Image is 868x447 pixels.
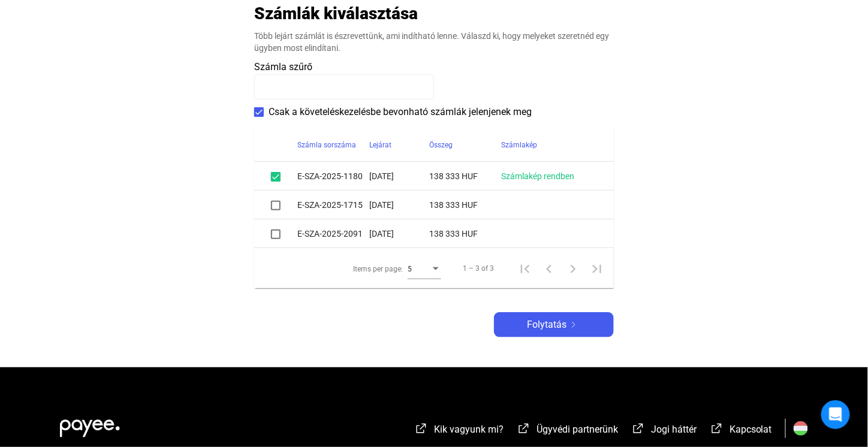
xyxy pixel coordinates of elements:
[297,138,356,152] div: Számla sorszáma
[517,422,531,434] img: external-link-white
[429,138,453,152] div: Összeg
[297,191,369,219] td: E-SZA-2025-1715
[794,421,808,436] img: HU.svg
[585,256,609,280] button: Last page
[414,422,429,434] img: external-link-white
[369,191,429,219] td: [DATE]
[631,422,646,434] img: external-link-white
[414,425,504,437] a: external-link-whiteKik vagyunk mi?
[501,138,537,152] div: Számlakép
[429,162,501,191] td: 138 333 HUF
[408,261,441,276] mat-select: Items per page:
[537,424,618,435] span: Ügyvédi partnerünk
[631,425,697,437] a: external-link-whiteJogi háttér
[254,30,614,54] div: Több lejárt számlát is észrevettünk, ami indítható lenne. Válaszd ki, hogy melyeket szeretnéd egy...
[513,256,537,280] button: First page
[429,191,501,219] td: 138 333 HUF
[254,3,418,24] h2: Számlák kiválasztása
[369,138,391,152] div: Lejárat
[254,61,312,73] span: Számla szűrő
[353,262,403,276] div: Items per page:
[369,219,429,248] td: [DATE]
[369,162,429,191] td: [DATE]
[429,138,501,152] div: Összeg
[651,424,697,435] span: Jogi háttér
[463,261,494,276] div: 1 – 3 of 3
[537,256,561,280] button: Previous page
[429,219,501,248] td: 138 333 HUF
[297,219,369,248] td: E-SZA-2025-2091
[434,424,504,435] span: Kik vagyunk mi?
[297,138,369,152] div: Számla sorszáma
[60,413,120,437] img: white-payee-white-dot.svg
[821,400,850,429] div: Open Intercom Messenger
[297,162,369,191] td: E-SZA-2025-1180
[501,138,599,152] div: Számlakép
[527,318,566,332] span: Folytatás
[730,424,772,435] span: Kapcsolat
[710,422,724,434] img: external-link-white
[710,425,772,437] a: external-link-whiteKapcsolat
[501,171,574,181] a: Számlakép rendben
[269,105,532,119] span: Csak a követeléskezelésbe bevonható számlák jelenjenek meg
[561,256,585,280] button: Next page
[517,425,618,437] a: external-link-whiteÜgyvédi partnerünk
[369,138,429,152] div: Lejárat
[566,322,581,328] img: arrow-right-white
[494,312,614,337] button: Folytatásarrow-right-white
[408,265,412,273] span: 5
